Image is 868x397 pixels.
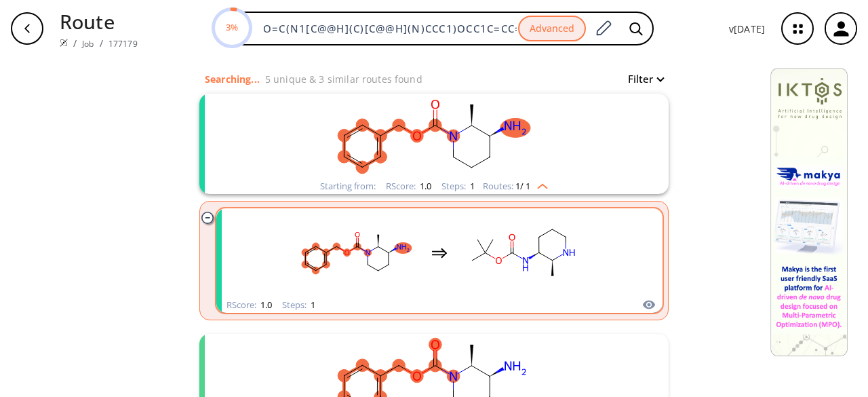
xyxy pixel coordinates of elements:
[205,72,260,86] p: Searching...
[60,39,68,47] img: Spaya logo
[518,16,586,42] button: Advanced
[82,38,94,50] a: Job
[418,180,431,192] span: 1.0
[226,21,238,33] text: 3%
[255,22,518,35] input: Enter SMILES
[770,68,848,356] img: Banner
[483,182,548,191] div: Routes:
[530,178,548,189] img: Up
[461,210,583,295] svg: C[C@@H]1NCCC[C@@H]1NC(=O)OC(C)(C)C
[441,182,475,191] div: Steps :
[620,74,663,84] button: Filter
[282,301,315,309] div: Steps :
[100,36,103,50] li: /
[108,38,138,50] a: 177179
[386,182,431,191] div: RScore :
[309,299,315,311] span: 1
[468,180,475,192] span: 1
[729,22,765,36] p: v [DATE]
[515,182,530,191] span: 1 / 1
[73,36,77,50] li: /
[60,7,138,36] p: Route
[320,182,376,191] div: Starting from:
[265,72,422,86] p: 5 unique & 3 similar routes found
[258,299,272,311] span: 1.0
[296,210,418,295] svg: C[C@H]1[C@@H](N)CCCN1C(=O)OCc1ccccc1
[226,301,272,309] div: RScore :
[258,94,610,178] svg: C[C@H]1[C@@H](N)CCCN1C(=O)OCc1ccccc1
